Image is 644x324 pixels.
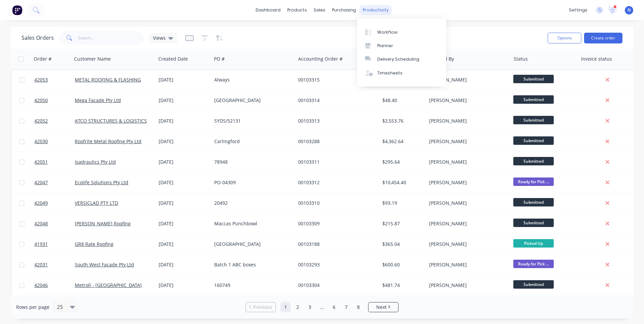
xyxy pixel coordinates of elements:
a: dashboard [252,5,284,15]
a: Ecolife Solutions Pty Ltd [75,179,128,186]
div: settings [566,5,591,15]
a: Planner [357,39,446,53]
div: Invoice status [581,56,612,62]
a: [PERSON_NAME] Roofing [75,220,131,227]
div: [GEOGRAPHIC_DATA] [214,241,289,248]
div: $4,362.64 [382,138,422,145]
div: [DATE] [159,220,209,227]
span: 42030 [34,138,48,145]
a: Page 3 [305,302,315,312]
span: Next [376,304,387,311]
div: $600.60 [382,261,422,268]
div: [DATE] [159,241,209,248]
div: $365.04 [382,241,422,248]
div: 00103312 [298,179,373,186]
a: 42046 [34,275,75,295]
a: Page 2 [293,302,303,312]
div: $10,454.40 [382,179,422,186]
input: Search... [78,31,144,45]
div: Workflow [377,29,397,35]
div: [DATE] [159,282,209,289]
span: 42049 [34,200,48,206]
a: Page 1 is your current page [281,302,291,312]
div: Timesheets [377,70,402,76]
div: [DATE] [159,200,209,206]
div: [DATE] [159,179,209,186]
div: 00103188 [298,241,373,248]
a: 42053 [34,70,75,90]
span: Rows per page [16,304,50,311]
div: $295.64 [382,159,422,165]
div: Always [214,76,289,83]
div: $48.40 [382,97,422,104]
span: Ready for Pick ... [513,260,554,268]
div: [PERSON_NAME] [429,138,504,145]
div: 00103314 [298,97,373,104]
a: Timesheets [357,66,446,80]
span: Picked Up [513,239,554,248]
div: 00103311 [298,159,373,165]
div: products [284,5,310,15]
div: Created Date [158,56,188,62]
div: [PERSON_NAME] [429,220,504,227]
a: Mega Facade Pty Ltd [75,97,121,103]
ul: Pagination [243,302,401,312]
a: Delivery Scheduling [357,53,446,66]
div: [DATE] [159,261,209,268]
span: Previous [253,304,272,311]
a: 42052 [34,111,75,131]
button: Options [548,33,581,43]
div: 78948 [214,159,289,165]
span: Submitted [513,95,554,104]
span: N [627,7,631,13]
a: 42031 [34,255,75,275]
a: Metroll - [GEOGRAPHIC_DATA] [75,282,142,288]
div: [PERSON_NAME] [429,118,504,124]
a: 42030 [34,131,75,152]
div: Batch 1 ABC boxes [214,261,289,268]
a: Previous page [246,304,276,311]
div: [DATE] [159,118,209,124]
a: 42048 [34,214,75,234]
div: 160749 [214,282,289,289]
div: [PERSON_NAME] [429,241,504,248]
span: Submitted [513,116,554,124]
a: South West Facade Pty Ltd [75,261,134,268]
span: 42047 [34,179,48,186]
a: Page 8 [353,302,363,312]
div: 00103310 [298,200,373,206]
div: 00103304 [298,282,373,289]
div: [PERSON_NAME] [429,97,504,104]
div: 20492 [214,200,289,206]
div: PO-04309 [214,179,289,186]
a: Jump forward [317,302,327,312]
span: Submitted [513,75,554,83]
div: [DATE] [159,97,209,104]
div: $481.74 [382,282,422,289]
a: 41931 [34,234,75,254]
div: Order # [34,56,52,62]
a: ATCO STRUCTURES & LOGISTICS [75,118,147,124]
a: 42051 [34,152,75,172]
span: Submitted [513,136,554,145]
div: [PERSON_NAME] [429,200,504,206]
div: [DATE] [159,159,209,165]
span: Views [153,34,166,41]
a: Workflow [357,25,446,39]
a: Page 6 [329,302,339,312]
a: Page 7 [341,302,351,312]
div: $215.87 [382,220,422,227]
div: productivity [359,5,392,15]
span: 42052 [34,118,48,124]
div: Maccas Punchbowl [214,220,289,227]
a: VERSICLAD PTY LTD [75,200,118,206]
div: [GEOGRAPHIC_DATA] [214,97,289,104]
div: SYDS/52131 [214,118,289,124]
h1: Sales Orders [22,35,54,41]
span: Submitted [513,157,554,165]
a: Isadraulics Pty Ltd [75,159,116,165]
div: Delivery Scheduling [377,56,419,62]
span: 42048 [34,220,48,227]
a: Roofrite Metal Roofing Pty Ltd [75,138,141,144]
img: Factory [12,5,22,15]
